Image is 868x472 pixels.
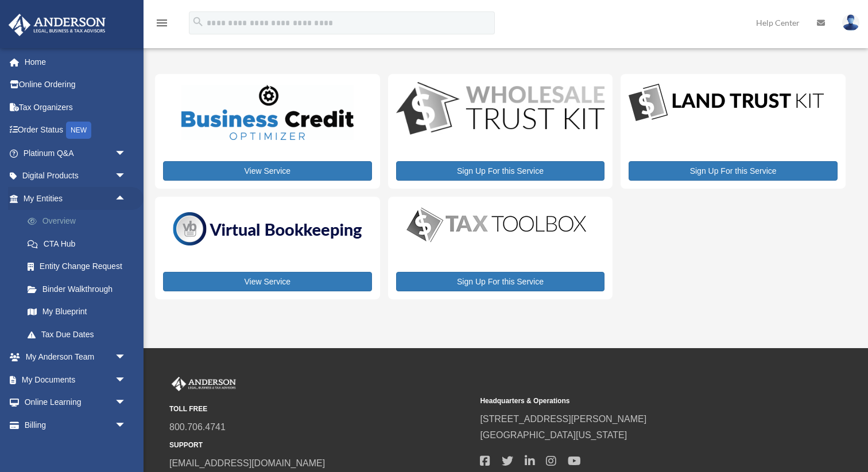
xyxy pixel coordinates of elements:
a: Entity Change Request [16,255,144,278]
img: taxtoolbox_new-1.webp [396,205,597,245]
a: CTA Hub [16,232,144,255]
a: Digital Productsarrow_drop_down [8,165,138,188]
a: My Documentsarrow_drop_down [8,368,144,391]
a: [STREET_ADDRESS][PERSON_NAME] [480,414,646,424]
a: Online Ordering [8,73,144,96]
a: Binder Walkthrough [16,278,144,301]
small: SUPPORT [169,439,472,451]
a: Sign Up For this Service [396,272,605,291]
small: TOLL FREE [169,403,472,415]
a: [GEOGRAPHIC_DATA][US_STATE] [480,430,627,440]
img: LandTrust_lgo-1.jpg [629,82,824,124]
a: My Blueprint [16,301,144,323]
a: Order StatusNEW [8,119,144,142]
a: My Anderson Teamarrow_drop_down [8,346,144,369]
span: arrow_drop_down [115,142,138,165]
i: search [192,15,204,28]
a: 800.706.4741 [169,422,226,432]
a: Platinum Q&Aarrow_drop_down [8,142,144,165]
a: Billingarrow_drop_down [8,414,144,436]
i: menu [155,16,169,30]
a: Sign Up For this Service [396,161,605,181]
a: My Entitiesarrow_drop_up [8,187,144,210]
a: Tax Organizers [8,96,144,119]
img: User Pic [842,14,859,31]
a: View Service [163,272,372,291]
a: Overview [16,210,144,233]
div: NEW [66,122,91,139]
span: arrow_drop_down [115,368,138,392]
a: Sign Up For this Service [629,161,838,181]
span: arrow_drop_down [115,391,138,415]
img: WS-Trust-Kit-lgo-1.jpg [396,82,605,137]
img: Anderson Advisors Platinum Portal [169,377,238,392]
span: arrow_drop_down [115,165,138,188]
a: menu [155,20,169,30]
a: Tax Due Dates [16,323,144,346]
a: View Service [163,161,372,181]
a: Home [8,50,144,73]
span: arrow_drop_up [115,187,138,210]
span: arrow_drop_down [115,414,138,437]
span: arrow_drop_down [115,346,138,369]
a: Online Learningarrow_drop_down [8,391,144,414]
a: [EMAIL_ADDRESS][DOMAIN_NAME] [169,458,325,468]
img: Anderson Advisors Platinum Portal [5,14,109,36]
small: Headquarters & Operations [480,395,782,407]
